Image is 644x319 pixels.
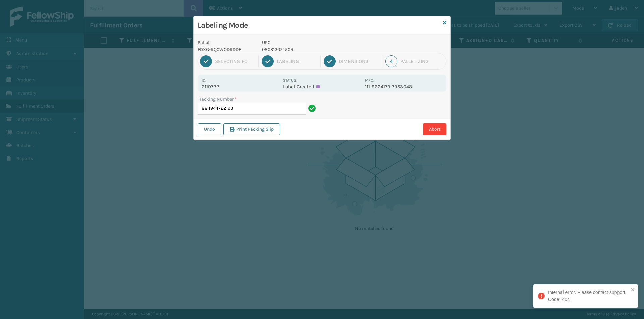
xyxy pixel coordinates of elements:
p: 111-9624179-7953048 [365,84,442,90]
div: 3 [324,55,336,67]
div: Palletizing [400,58,444,64]
p: FDXG-RQ0WODRDDF [198,46,254,53]
label: Status: [283,78,297,83]
label: Tracking Number [198,96,237,103]
h3: Labeling Mode [198,20,440,30]
label: Id: [202,78,206,83]
button: Abort [423,123,446,135]
p: Pallet [198,39,254,46]
div: Selecting FO [215,58,255,64]
label: MPO: [365,78,374,83]
div: 2 [262,55,274,67]
div: 4 [385,55,397,67]
p: 080313074509 [262,46,361,53]
button: close [631,287,635,293]
button: Print Packing Slip [223,123,280,135]
button: Undo [198,123,221,135]
p: Label Created [283,84,361,90]
div: Dimensions [339,58,379,64]
div: Internal error. Please contact support. Code: 404 [548,289,629,303]
div: 1 [200,55,212,67]
p: UPC [262,39,361,46]
div: Labeling [277,58,317,64]
p: 2119722 [202,84,279,90]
